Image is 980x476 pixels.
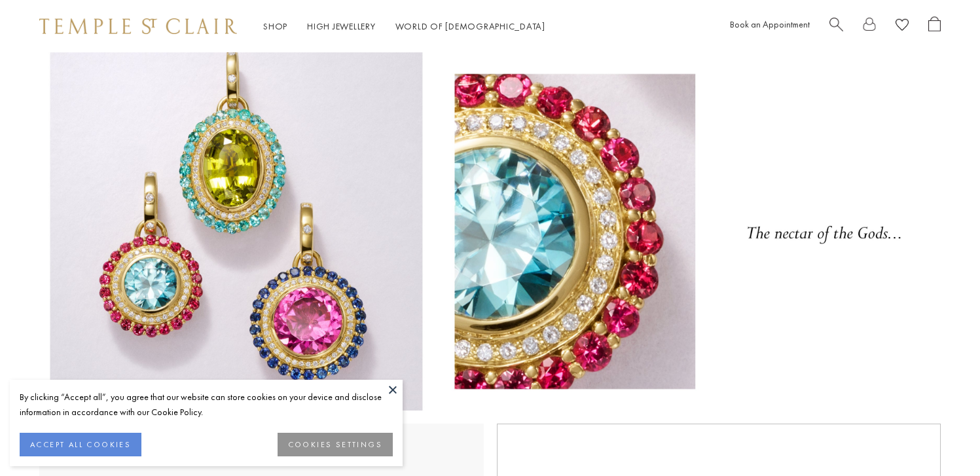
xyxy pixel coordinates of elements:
button: COOKIES SETTINGS [278,433,393,456]
a: Search [829,16,843,37]
a: World of [DEMOGRAPHIC_DATA]World of [DEMOGRAPHIC_DATA] [395,20,545,32]
div: By clicking “Accept all”, you agree that our website can store cookies on your device and disclos... [20,390,393,420]
a: View Wishlist [896,16,909,37]
nav: Main navigation [263,18,545,35]
a: High JewelleryHigh Jewellery [307,20,376,32]
iframe: Gorgias live chat messenger [915,414,967,463]
img: Temple St. Clair [39,18,237,34]
a: Book an Appointment [730,18,810,30]
a: Open Shopping Bag [928,16,941,37]
button: ACCEPT ALL COOKIES [20,433,141,456]
a: ShopShop [263,20,287,32]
